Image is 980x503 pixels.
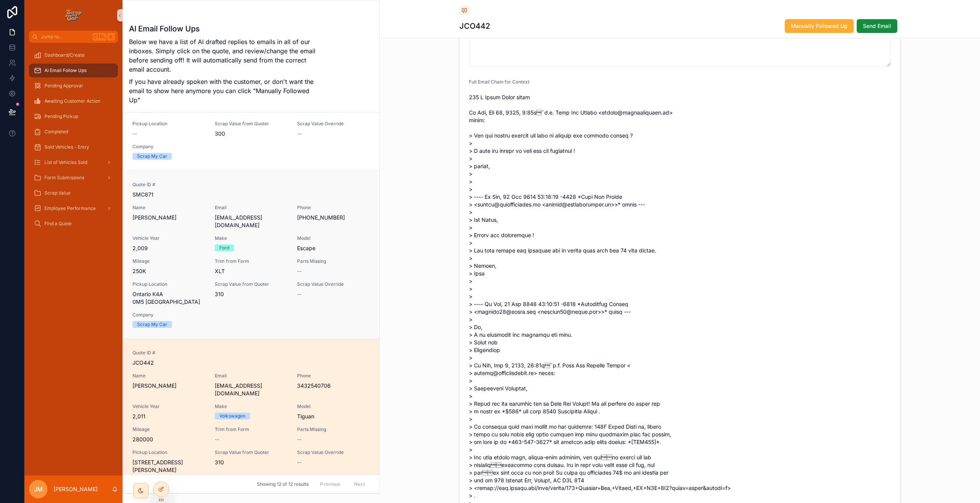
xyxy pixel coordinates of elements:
[132,182,370,188] span: Quote ID #
[297,449,370,455] span: Scrap Value Override
[93,33,106,41] span: Ctrl
[297,403,370,410] span: Model
[44,144,89,150] span: Sold Vehicles - Entry
[297,290,302,298] span: --
[132,191,370,198] span: SMC871
[34,485,43,494] span: JM
[132,373,206,379] span: Name
[297,459,302,466] span: --
[129,37,316,74] p: Below we have a list of AI drafted replies to emails in all of our inboxes. Simply click on the q...
[129,23,316,34] h1: AI Email Follow Ups
[65,9,82,21] img: App logo
[44,98,100,104] span: Awaiting Customer Action
[297,130,302,138] span: --
[469,79,529,85] span: Full Email Chain for Context
[215,214,288,229] span: [EMAIL_ADDRESS][DOMAIN_NAME]
[215,121,288,127] span: Scrap Value from Quoter
[132,290,206,306] span: Ontario K4A 0M5 [GEOGRAPHIC_DATA]
[137,321,167,328] div: Scrap My Car
[215,382,288,397] span: [EMAIL_ADDRESS][DOMAIN_NAME]
[132,235,206,241] span: Vehicle Year
[215,459,288,466] span: 310
[791,22,848,30] span: Manually Followed Up
[132,258,206,264] span: Mileage
[297,235,370,241] span: Model
[297,214,370,221] span: [PHONE_NUMBER]
[132,426,206,433] span: Mileage
[44,129,68,135] span: Completed
[44,113,78,120] span: Pending Pickup
[297,373,370,379] span: Phone
[215,403,288,410] span: Make
[29,186,118,200] a: Scrap Value
[132,312,206,318] span: Company
[29,94,118,108] a: Awaiting Customer Action
[29,202,118,215] a: Employee Performance
[215,436,219,443] span: --
[459,21,490,31] h1: JCO442
[132,214,206,221] span: [PERSON_NAME]
[297,244,370,252] span: Escape
[132,436,206,443] span: 280000
[44,83,83,89] span: Pending Approval
[132,350,370,356] span: Quote ID #
[219,244,229,251] div: Ford
[132,382,206,390] span: [PERSON_NAME]
[44,52,85,58] span: Dashboard/Create
[132,403,206,410] span: Vehicle Year
[132,130,137,138] span: --
[24,43,122,241] div: scrollable content
[44,205,96,211] span: Employee Performance
[123,170,379,339] a: Quote ID #SMC871Name[PERSON_NAME]Email[EMAIL_ADDRESS][DOMAIN_NAME]Phone[PHONE_NUMBER]Vehicle Year...
[297,382,370,390] span: 3432540706
[132,413,206,420] span: 2,011
[297,258,370,264] span: Parts Missing
[137,153,167,160] div: Scrap My Car
[219,413,245,419] div: Volkswagen
[29,125,118,139] a: Completed
[29,48,118,62] a: Dashboard/Create
[132,281,206,287] span: Pickup Location
[132,459,206,474] span: [STREET_ADDRESS][PERSON_NAME]
[29,140,118,154] a: Sold Vehicles - Entry
[215,205,288,211] span: Email
[29,156,118,169] a: List of Vehicles Sold
[215,235,288,241] span: Make
[44,190,70,196] span: Scrap Value
[215,290,288,298] span: 310
[132,449,206,455] span: Pickup Location
[29,79,118,93] a: Pending Approval
[108,34,114,40] span: K
[54,485,98,493] p: [PERSON_NAME]
[215,130,288,138] span: 300
[297,205,370,211] span: Phone
[297,426,370,433] span: Parts Missing
[41,34,90,40] span: Jump to...
[129,77,316,105] p: If you have already spoken with the customer, or don't want the email to show here anymore you ca...
[29,217,118,231] a: Find a Quote
[297,121,370,127] span: Scrap Value Override
[29,110,118,123] a: Pending Pickup
[44,67,87,74] span: AI Email Follow Ups
[132,267,206,275] span: 250K
[215,281,288,287] span: Scrap Value from Quoter
[257,481,309,487] span: Showing 12 of 12 results
[132,359,370,367] span: JCO442
[215,258,288,264] span: Trim from Form
[29,31,118,43] button: Jump to...CtrlK
[297,281,370,287] span: Scrap Value Override
[132,205,206,211] span: Name
[215,267,288,275] span: XLT
[132,144,206,150] span: Company
[29,64,118,77] a: AI Email Follow Ups
[132,244,206,252] span: 2,009
[215,373,288,379] span: Email
[297,413,370,420] span: Tiguan
[44,175,84,181] span: Form Submissions
[857,19,897,33] button: Send Email
[297,436,302,443] span: --
[863,22,891,30] span: Send Email
[215,426,288,433] span: Trim from Form
[44,159,87,165] span: List of Vehicles Sold
[785,19,854,33] button: Manually Followed Up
